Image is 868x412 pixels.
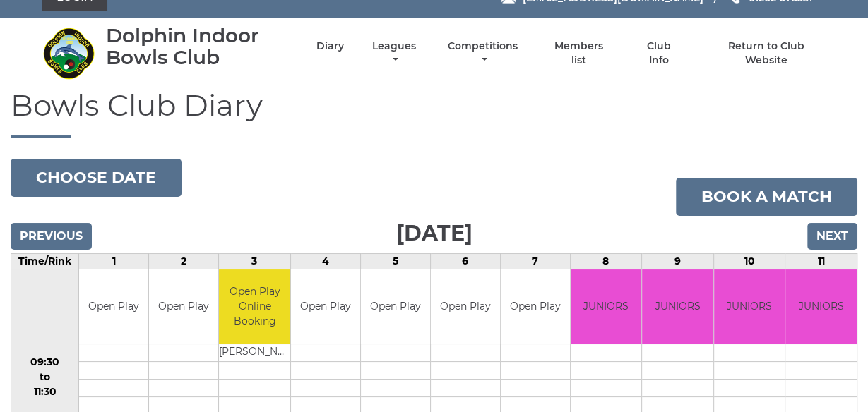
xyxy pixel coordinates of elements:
button: Choose date [11,159,182,197]
a: Members list [546,40,611,67]
td: 3 [219,254,291,269]
a: Book a match [676,178,857,216]
div: Dolphin Indoor Bowls Club [106,25,292,68]
input: Next [807,223,857,250]
a: Diary [316,40,344,53]
input: Previous [11,223,92,250]
a: Club Info [636,40,682,67]
h1: Bowls Club Diary [11,89,857,138]
td: JUNIORS [785,269,857,344]
a: Return to Club Website [706,40,826,67]
td: 11 [785,254,857,269]
td: JUNIORS [714,269,785,344]
a: Competitions [445,40,522,67]
td: Open Play [361,269,430,344]
td: 6 [430,254,500,269]
td: Open Play [431,269,500,344]
td: Open Play Online Booking [219,269,290,344]
td: 5 [360,254,430,269]
td: 7 [500,254,570,269]
td: 4 [290,254,360,269]
td: JUNIORS [642,269,713,344]
td: 9 [642,254,714,269]
td: 1 [79,254,149,269]
td: 2 [149,254,219,269]
td: 10 [713,254,785,269]
td: Time/Rink [11,254,79,269]
td: [PERSON_NAME] [219,344,290,361]
td: 8 [570,254,642,269]
img: Dolphin Indoor Bowls Club [42,27,95,80]
td: JUNIORS [571,269,642,344]
td: Open Play [149,269,218,344]
td: Open Play [291,269,360,344]
td: Open Play [79,269,148,344]
a: Leagues [369,40,420,67]
td: Open Play [501,269,570,344]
